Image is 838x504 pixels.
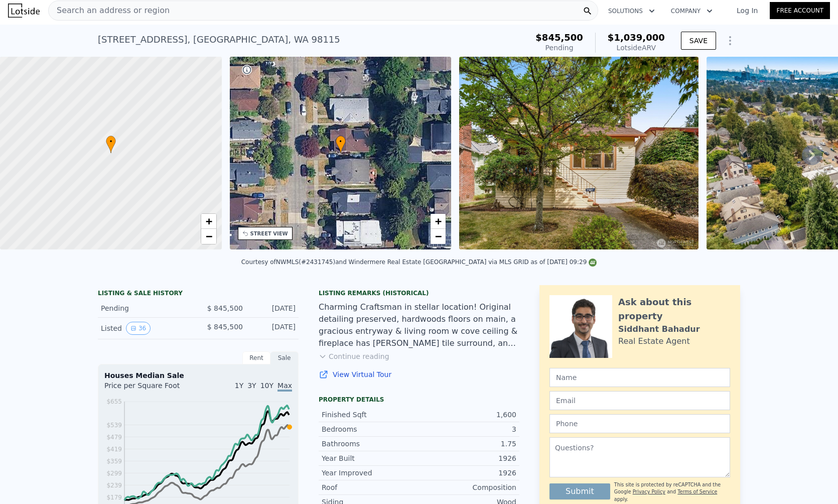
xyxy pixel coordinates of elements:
[336,137,346,146] span: •
[549,483,610,499] button: Submit
[608,32,665,43] span: $1,039,000
[101,303,190,313] div: Pending
[419,482,516,492] div: Composition
[435,215,442,227] span: +
[633,489,665,494] a: Privacy Policy
[106,470,122,477] tspan: $299
[319,289,519,297] div: Listing Remarks (Historical)
[106,422,122,429] tspan: $539
[549,414,730,433] input: Phone
[322,453,419,463] div: Year Built
[677,489,717,494] a: Terms of Service
[106,398,122,405] tspan: $655
[419,424,516,434] div: 3
[260,382,273,390] span: 10Y
[618,323,700,335] div: Siddhant Bahadur
[241,259,597,266] div: Courtesy of NWMLS (#2431745) and Windermere Real Estate [GEOGRAPHIC_DATA] via MLS GRID as of [DAT...
[98,33,340,47] div: [STREET_ADDRESS] , [GEOGRAPHIC_DATA] , WA 98115
[322,468,419,478] div: Year Improved
[126,322,151,335] button: View historical data
[618,335,690,347] div: Real Estate Agent
[618,295,730,323] div: Ask about this property
[431,229,446,244] a: Zoom out
[250,230,288,237] div: STREET VIEW
[205,215,212,227] span: +
[101,322,190,335] div: Listed
[322,439,419,449] div: Bathrooms
[681,32,716,50] button: SAVE
[106,494,122,501] tspan: $179
[104,370,292,381] div: Houses Median Sale
[431,214,446,229] a: Zoom in
[322,410,419,420] div: Finished Sqft
[205,230,212,242] span: −
[336,136,346,153] div: •
[322,482,419,492] div: Roof
[725,6,770,16] a: Log In
[419,453,516,463] div: 1926
[319,301,519,349] div: Charming Craftsman in stellar location! Original detailing preserved, hardwoods floors on main, a...
[419,468,516,478] div: 1926
[106,458,122,465] tspan: $359
[319,396,519,404] div: Property details
[242,351,270,364] div: Rent
[600,2,663,20] button: Solutions
[608,43,665,53] div: Lotside ARV
[201,214,216,229] a: Zoom in
[720,31,740,51] button: Show Options
[319,351,389,361] button: Continue reading
[435,230,442,242] span: −
[535,43,583,53] div: Pending
[247,382,256,390] span: 3Y
[104,381,198,397] div: Price per Square Foot
[106,137,116,146] span: •
[319,369,519,380] a: View Virtual Tour
[8,4,40,18] img: Lotside
[106,136,116,153] div: •
[207,304,243,312] span: $ 845,500
[277,382,292,392] span: Max
[549,391,730,410] input: Email
[549,368,730,387] input: Name
[106,434,122,441] tspan: $479
[270,351,299,364] div: Sale
[98,289,299,299] div: LISTING & SALE HISTORY
[770,2,830,19] a: Free Account
[589,259,597,267] img: NWMLS Logo
[235,382,243,390] span: 1Y
[535,32,583,43] span: $845,500
[459,57,698,249] img: Sale: 167719092 Parcel: 97403558
[419,439,516,449] div: 1.75
[251,322,296,335] div: [DATE]
[106,446,122,453] tspan: $419
[207,323,243,331] span: $ 845,500
[322,424,419,434] div: Bedrooms
[663,2,721,20] button: Company
[49,5,170,17] span: Search an address or region
[106,482,122,489] tspan: $239
[251,303,296,313] div: [DATE]
[201,229,216,244] a: Zoom out
[614,481,730,503] div: This site is protected by reCAPTCHA and the Google and apply.
[419,410,516,420] div: 1,600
